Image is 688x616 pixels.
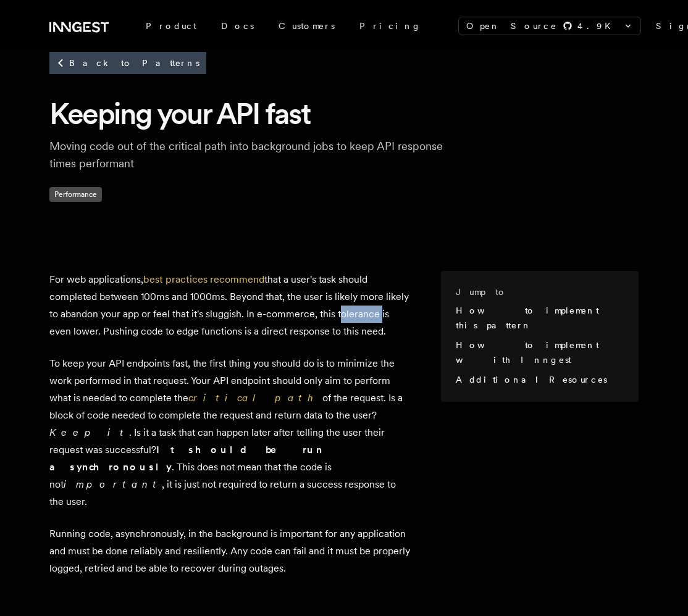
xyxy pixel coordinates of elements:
[133,15,209,37] div: Product
[49,355,411,510] p: To keep your API endpoints fast, the first thing you should do is to minimize the work performed ...
[456,375,607,385] a: Additional Resources
[49,525,411,577] p: Running code, asynchronously, in the background is important for any application and must be done...
[266,15,347,37] a: Customers
[209,15,266,37] a: Docs
[577,20,618,32] span: 4.9 K
[456,286,619,298] h3: Jump to
[456,306,598,330] a: How to implement this pattern
[64,478,162,490] em: important
[188,392,322,404] a: critical path
[143,273,264,285] a: best practices recommend
[49,271,411,340] p: For web applications, that a user's task should completed between 100ms and 1000ms. Beyond that, ...
[49,444,323,473] strong: It should be run asynchronously
[49,187,102,202] span: Performance
[49,138,445,172] p: Moving code out of the critical path into background jobs to keep API response times performant
[49,52,206,74] a: Back to Patterns
[466,20,558,32] span: Open Source
[49,427,129,438] em: Keep it
[49,94,639,133] h1: Keeping your API fast
[456,340,598,365] a: How to implement with Inngest
[347,15,434,37] a: Pricing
